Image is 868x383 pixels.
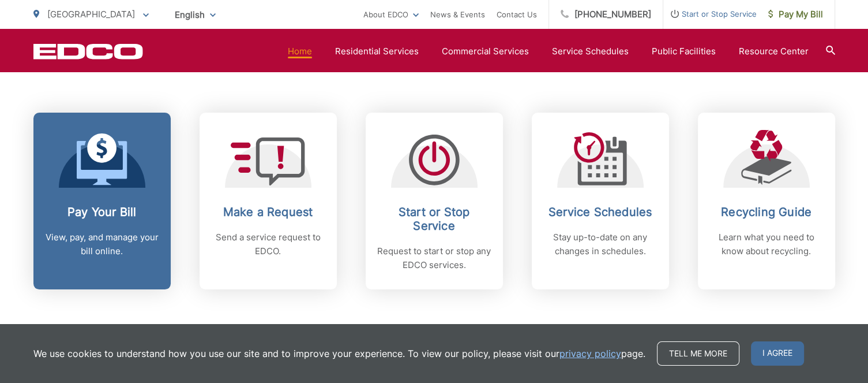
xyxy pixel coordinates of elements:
a: Contact Us [497,8,537,21]
a: Tell me more [657,341,739,366]
a: Public Facilities [652,44,716,58]
span: Pay My Bill [768,8,823,21]
span: I agree [751,341,804,366]
h2: Start or Stop Service [377,205,491,233]
p: Stay up-to-date on any changes in schedules. [543,230,657,258]
p: Request to start or stop any EDCO services. [377,244,491,272]
p: View, pay, and manage your bill online. [45,230,159,258]
span: English [166,5,224,25]
a: Service Schedules [552,44,629,58]
h2: Recycling Guide [709,205,824,219]
a: Make a Request Send a service request to EDCO. [200,113,337,289]
h2: Pay Your Bill [45,205,159,219]
h2: Service Schedules [543,205,657,219]
p: Learn what you need to know about recycling. [709,230,824,258]
a: Recycling Guide Learn what you need to know about recycling. [698,113,835,289]
a: Resource Center [739,44,809,58]
a: Service Schedules Stay up-to-date on any changes in schedules. [532,113,669,289]
a: Residential Services [335,44,419,58]
a: About EDCO [363,8,419,21]
a: EDCD logo. Return to the homepage. [33,43,143,60]
a: Pay Your Bill View, pay, and manage your bill online. [33,113,171,289]
h2: Make a Request [211,205,325,219]
p: We use cookies to understand how you use our site and to improve your experience. To view our pol... [33,347,645,360]
p: Send a service request to EDCO. [211,230,325,258]
a: News & Events [430,8,485,21]
a: Commercial Services [442,44,529,58]
a: Home [288,44,312,58]
span: [GEOGRAPHIC_DATA] [47,9,135,20]
a: privacy policy [559,347,621,360]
